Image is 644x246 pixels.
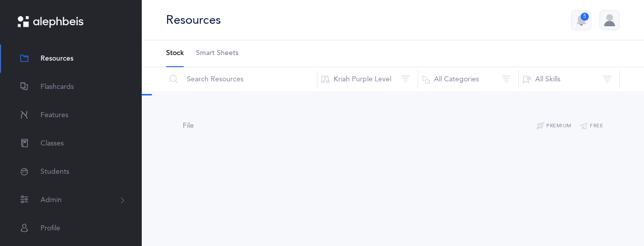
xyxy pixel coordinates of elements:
span: Classes [41,138,64,149]
span: File [183,122,194,130]
input: Search Resources [166,67,317,91]
span: Students [41,167,69,177]
span: Flashcards [41,82,74,92]
span: Smart Sheets [196,48,238,59]
button: Kriah Purple Level [317,67,418,91]
div: Resources [166,12,221,28]
span: Features [41,110,68,121]
button: Free [580,120,603,132]
span: Profile [41,223,60,234]
div: 5 [581,13,589,21]
button: 5 [571,10,591,30]
button: Premium [536,120,572,132]
button: All Skills [518,67,620,91]
button: All Categories [418,67,519,91]
span: Admin [41,195,62,206]
span: Resources [41,54,73,64]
